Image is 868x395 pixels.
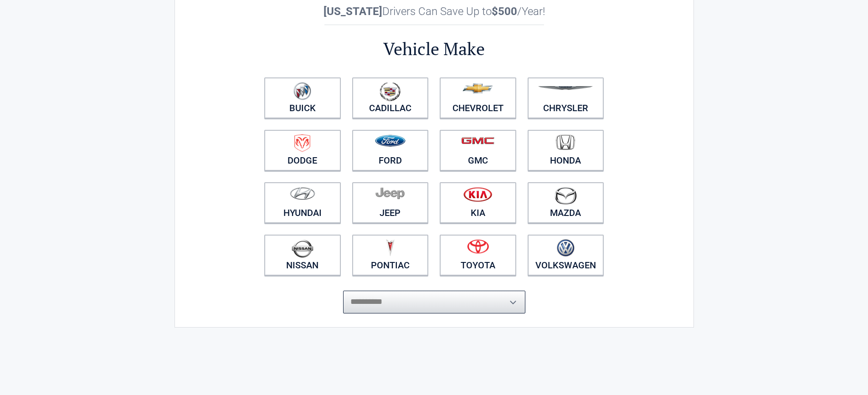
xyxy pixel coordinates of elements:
[292,239,313,258] img: nissan
[375,135,406,147] img: ford
[352,235,429,276] a: Pontiac
[463,187,492,202] img: kia
[528,130,604,171] a: Honda
[440,130,516,171] a: GMC
[538,86,593,90] img: chrysler
[385,239,395,256] img: pontiac
[467,239,489,254] img: toyota
[461,137,494,144] img: gmc
[264,182,341,223] a: Hyundai
[352,77,429,118] a: Cadillac
[440,77,516,118] a: Chevrolet
[264,130,341,171] a: Dodge
[264,77,341,118] a: Buick
[375,187,405,200] img: jeep
[380,82,401,101] img: cadillac
[324,5,382,18] b: [US_STATE]
[440,235,516,276] a: Toyota
[554,187,577,205] img: mazda
[293,82,311,100] img: buick
[528,77,604,118] a: Chrysler
[557,239,575,257] img: volkswagen
[294,134,310,152] img: dodge
[440,182,516,223] a: Kia
[352,130,429,171] a: Ford
[264,235,341,276] a: Nissan
[528,235,604,276] a: Volkswagen
[290,187,315,200] img: hyundai
[492,5,517,18] b: $500
[556,134,575,150] img: honda
[352,182,429,223] a: Jeep
[259,5,610,18] h2: Drivers Can Save Up to /Year
[259,37,610,61] h2: Vehicle Make
[462,83,493,93] img: chevrolet
[528,182,604,223] a: Mazda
